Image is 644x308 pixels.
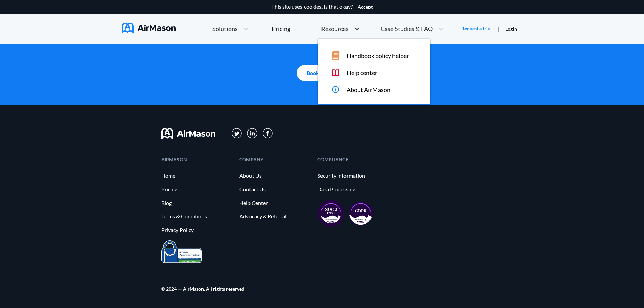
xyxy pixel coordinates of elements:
a: Data Processing [317,186,389,192]
img: gdpr-98ea35551734e2af8fd9405dbdaf8c18.svg [349,201,373,226]
div: AIRMASON [161,157,233,162]
button: Book a demo [297,65,348,81]
div: © 2024 — AirMason. All rights reserved [161,287,244,291]
a: Home [161,173,233,179]
span: Case Studies & FAQ [381,26,433,32]
div: COMPANY [239,157,311,162]
a: Security information [317,173,389,179]
a: Login [505,26,517,32]
span: Solutions [212,26,238,32]
span: Handbook policy helper [347,52,409,60]
span: Help center [347,69,377,76]
a: Advocacy & Referral [239,213,311,219]
img: svg+xml;base64,PD94bWwgdmVyc2lvbj0iMS4wIiBlbmNvZGluZz0iVVRGLTgiPz4KPHN2ZyB3aWR0aD0iMzFweCIgaGVpZ2... [232,128,242,139]
span: About AirMason [347,86,390,93]
span: Resources [321,26,349,32]
div: Pricing [272,26,290,32]
img: prighter-certificate-eu-7c0b0bead1821e86115914626e15d079.png [161,240,202,263]
a: Terms & Conditions [161,213,233,219]
a: Blog [161,200,233,206]
a: Pricing [161,186,233,192]
a: cookies [304,4,321,10]
a: Pricing [272,23,290,35]
a: Privacy Policy [161,227,233,233]
img: AirMason Logo [122,23,176,33]
a: Request a trial [461,25,492,32]
img: soc2-17851990f8204ed92eb8cdb2d5e8da73.svg [317,200,344,227]
a: About Us [239,173,311,179]
img: svg+xml;base64,PD94bWwgdmVyc2lvbj0iMS4wIiBlbmNvZGluZz0iVVRGLTgiPz4KPHN2ZyB3aWR0aD0iMzFweCIgaGVpZ2... [247,128,258,139]
div: COMPLIANCE [317,157,389,162]
button: Accept cookies [358,4,373,10]
img: svg+xml;base64,PHN2ZyB3aWR0aD0iMTYwIiBoZWlnaHQ9IjMyIiB2aWV3Qm94PSIwIDAgMTYwIDMyIiBmaWxsPSJub25lIi... [161,128,215,139]
span: | [498,25,499,32]
img: svg+xml;base64,PD94bWwgdmVyc2lvbj0iMS4wIiBlbmNvZGluZz0iVVRGLTgiPz4KPHN2ZyB3aWR0aD0iMzBweCIgaGVpZ2... [263,128,273,138]
a: Contact Us [239,186,311,192]
a: Help Center [239,200,311,206]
